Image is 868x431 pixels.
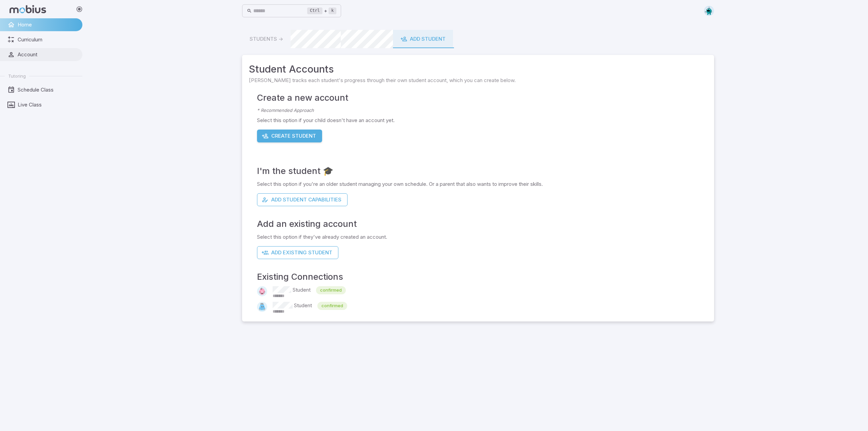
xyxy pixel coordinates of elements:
[257,107,707,114] p: * Recommended Approach
[8,73,26,79] span: Tutoring
[18,36,78,43] span: Curriculum
[704,6,714,16] img: octagon.svg
[257,286,267,296] img: hexagon.svg
[257,246,338,259] button: Add Existing Student
[257,164,707,178] h4: I'm the student 🎓
[249,62,707,77] span: Student Accounts
[18,101,78,109] span: Live Class
[257,302,267,312] img: trapezoid.svg
[257,270,707,283] h4: Existing Connections
[257,217,707,231] h4: Add an existing account
[293,286,311,299] p: Student
[257,180,707,188] p: Select this option if you're an older student managing your own schedule. Or a parent that also w...
[316,287,346,294] span: confirmed
[18,86,78,94] span: Schedule Class
[18,51,78,58] span: Account
[257,91,707,104] h4: Create a new account
[257,193,348,206] button: Add Student Capabilities
[307,7,336,15] div: +
[257,130,322,142] button: Create Student
[400,35,446,43] div: Add Student
[329,7,336,14] kbd: k
[18,21,78,28] span: Home
[307,7,322,14] kbd: Ctrl
[294,302,312,315] p: Student
[317,302,347,309] span: confirmed
[257,233,707,241] p: Select this option if they've already created an account.
[257,117,707,124] p: Select this option if your child doesn't have an account yet.
[249,77,707,84] span: [PERSON_NAME] tracks each student's progress through their own student account, which you can cre...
